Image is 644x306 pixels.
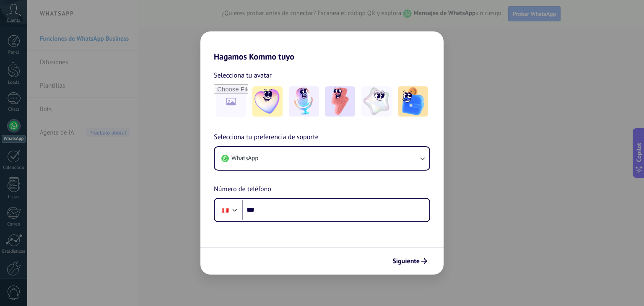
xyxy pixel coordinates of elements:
span: Selecciona tu avatar [214,70,272,81]
h2: Hagamos Kommo tuyo [200,31,444,62]
div: Peru: + 51 [217,201,233,219]
button: Siguiente [389,254,431,268]
span: Número de teléfono [214,184,271,195]
img: -1.jpeg [252,86,283,117]
img: -3.jpeg [325,86,355,117]
img: -4.jpeg [361,86,392,117]
img: -2.jpeg [289,86,319,117]
span: Selecciona tu preferencia de soporte [214,132,319,143]
span: WhatsApp [231,154,258,163]
span: Siguiente [392,258,420,264]
img: -5.jpeg [398,86,428,117]
button: WhatsApp [215,147,429,170]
